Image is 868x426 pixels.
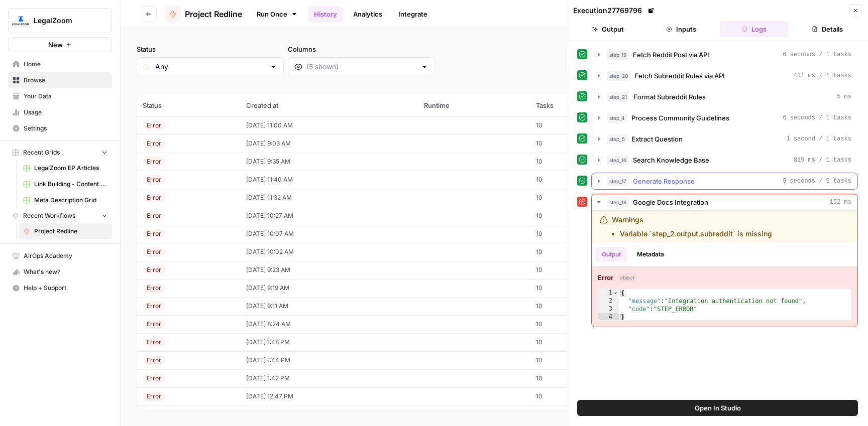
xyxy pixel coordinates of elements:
td: 10 [530,279,618,297]
a: AirOps Academy [8,248,112,264]
button: 411 ms / 1 tasks [592,68,857,84]
span: Google Docs Integration [633,197,708,207]
td: [DATE] 10:07 AM [240,225,418,243]
span: step_16 [607,155,629,165]
td: 10 [530,315,618,333]
td: [DATE] 12:46 PM [240,405,418,423]
span: step_4 [607,113,627,123]
td: [DATE] 11:00 AM [240,116,418,134]
span: Usage [24,108,107,117]
div: Warnings [612,215,772,239]
button: 9 seconds / 5 tasks [592,173,857,189]
div: Error [143,175,165,184]
td: [DATE] 1:42 PM [240,369,418,387]
span: Project Redline [34,227,107,236]
td: 10 [530,243,618,261]
span: 6 seconds / 1 tasks [783,113,851,122]
span: 152 ms [830,198,851,207]
td: [DATE] 9:35 AM [240,153,418,171]
span: Project Redline [185,8,242,20]
th: Created at [240,94,418,116]
a: Project Redline [165,6,242,22]
td: [DATE] 9:23 AM [240,261,418,279]
td: 10 [530,153,618,171]
a: Run Once [250,6,304,23]
span: Settings [24,124,107,133]
a: Home [8,56,112,72]
button: Output [596,247,627,262]
a: Project Redline [19,223,112,239]
div: 1 [598,289,619,297]
span: Home [24,60,107,69]
td: 10 [530,369,618,387]
span: Recent Grids [23,148,60,157]
td: 10 [530,351,618,369]
td: [DATE] 9:03 AM [240,134,418,153]
div: Execution 27769796 [573,6,656,16]
span: 411 ms / 1 tasks [794,71,851,80]
div: Error [143,302,165,311]
td: [DATE] 9:11 AM [240,297,418,315]
div: Error [143,392,165,401]
td: 10 [530,297,618,315]
span: Search Knowledge Base [633,155,709,165]
span: Process Community Guidelines [631,113,729,123]
span: LegalZoom [34,16,94,26]
label: Columns [288,44,435,54]
button: Output [573,21,642,37]
img: LegalZoom Logo [12,12,30,30]
a: LegalZoom EP Articles [19,160,112,176]
span: 5 ms [837,92,851,101]
td: 10 [530,207,618,225]
td: 10 [530,261,618,279]
button: Recent Grids [8,145,112,160]
span: Format Subreddit Rules [633,92,706,102]
span: Toggle code folding, rows 1 through 4 [613,289,618,297]
button: 1 second / 1 tasks [592,131,857,147]
button: 152 ms [592,194,857,210]
a: Integrate [392,6,433,22]
td: 10 [530,116,618,134]
td: 10 [530,405,618,423]
span: step_18 [607,197,629,207]
button: 819 ms / 1 tasks [592,152,857,168]
span: New [48,40,63,50]
td: [DATE] 1:44 PM [240,351,418,369]
th: Tasks [530,94,618,116]
div: 152 ms [592,211,857,327]
button: 6 seconds / 1 tasks [592,110,857,126]
a: Meta Description Grid [19,192,112,208]
input: Any [155,62,265,72]
button: Logs [720,21,789,37]
span: Link Building - Content Briefs [34,180,107,189]
td: 10 [530,387,618,405]
a: History [308,6,343,22]
th: Runtime [418,94,530,116]
label: Status [137,44,284,54]
li: Variable `step_2.output.subreddit` is missing [620,229,772,239]
td: [DATE] 8:24 AM [240,315,418,333]
button: Workspace: LegalZoom [8,8,112,33]
input: (5 shown) [306,62,416,72]
a: Settings [8,120,112,136]
button: Details [793,21,862,37]
div: Error [143,139,165,148]
span: object [617,273,637,282]
span: step_5 [607,134,627,144]
button: Inputs [646,21,716,37]
button: Recent Workflows [8,208,112,223]
span: Fetch Reddit Post via API [633,50,709,60]
td: [DATE] 9:19 AM [240,279,418,297]
div: Error [143,338,165,347]
button: Metadata [631,247,670,262]
div: Error [143,265,165,274]
span: 1 second / 1 tasks [786,134,851,144]
strong: Error [598,272,613,282]
span: (106 records) [137,76,852,94]
button: 5 ms [592,89,857,105]
td: [DATE] 1:48 PM [240,333,418,351]
span: Help + Support [24,283,107,293]
span: Meta Description Grid [34,196,107,205]
span: step_20 [607,71,630,81]
div: 4 [598,313,619,321]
